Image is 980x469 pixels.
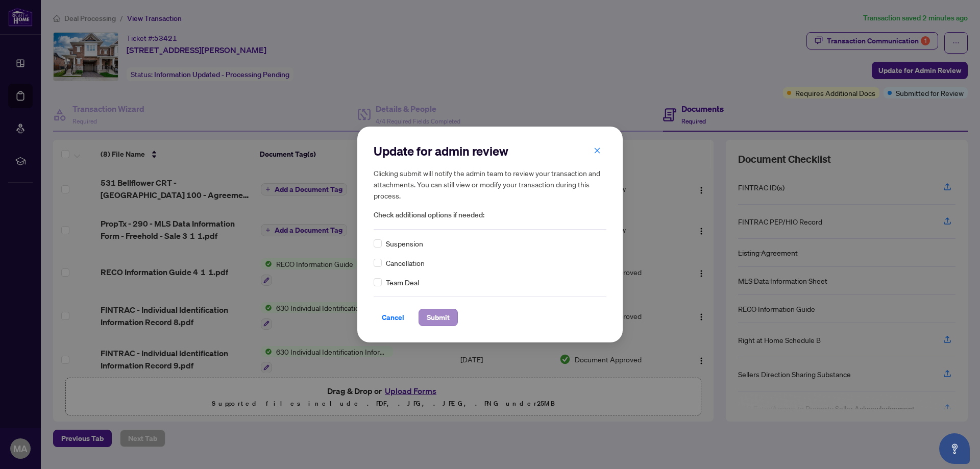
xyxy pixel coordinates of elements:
[419,309,458,326] button: Submit
[374,167,606,201] h5: Clicking submit will notify the admin team to review your transaction and attachments. You can st...
[374,309,412,326] button: Cancel
[382,309,404,326] span: Cancel
[374,143,606,159] h2: Update for admin review
[427,309,450,326] span: Submit
[386,277,419,288] span: Team Deal
[594,147,601,154] span: close
[374,209,606,221] span: Check additional options if needed:
[386,238,423,249] span: Suspension
[386,257,425,268] span: Cancellation
[939,433,970,464] button: Open asap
